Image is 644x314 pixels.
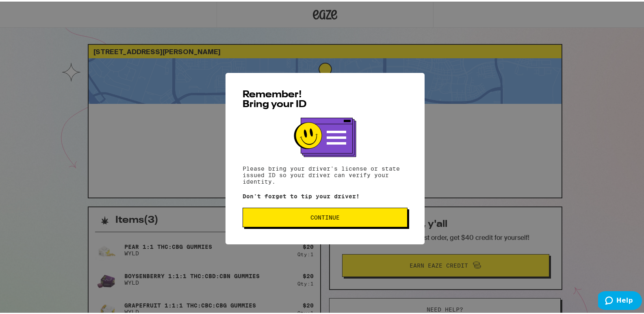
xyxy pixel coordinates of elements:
span: Continue [310,213,340,219]
iframe: Opens a widget where you can find more information [598,290,642,310]
p: Don't forget to tip your driver! [243,191,408,198]
p: Please bring your driver's license or state issued ID so your driver can verify your identity. [243,164,408,183]
span: Remember! Bring your ID [243,88,307,108]
button: Continue [243,206,408,226]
